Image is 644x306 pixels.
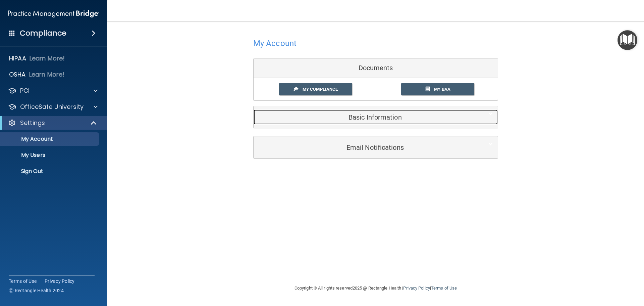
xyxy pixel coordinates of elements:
[303,87,338,92] span: My Compliance
[20,103,84,111] p: OfficeSafe University
[20,119,45,127] p: Settings
[8,103,98,111] a: OfficeSafe University
[618,30,637,50] button: Open Resource Center
[30,54,65,62] p: Learn More!
[9,287,64,294] span: Ⓒ Rectangle Health 2024
[45,278,75,285] a: Privacy Policy
[259,114,472,121] h5: Basic Information
[259,110,493,125] a: Basic Information
[9,54,26,62] p: HIPAA
[4,136,96,142] p: My Account
[259,144,472,151] h5: Email Notifications
[254,58,498,78] div: Documents
[8,87,98,95] a: PCI
[253,39,297,48] h4: My Account
[431,286,457,291] a: Terms of Use
[8,119,97,127] a: Settings
[9,278,37,285] a: Terms of Use
[403,286,430,291] a: Privacy Policy
[253,277,498,299] div: Copyright © All rights reserved 2025 @ Rectangle Health | |
[4,168,96,175] p: Sign Out
[259,140,493,155] a: Email Notifications
[29,71,65,79] p: Learn More!
[434,87,450,92] span: My BAA
[20,87,30,95] p: PCI
[4,152,96,159] p: My Users
[8,7,99,20] img: PMB logo
[20,29,66,38] h4: Compliance
[9,71,26,79] p: OSHA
